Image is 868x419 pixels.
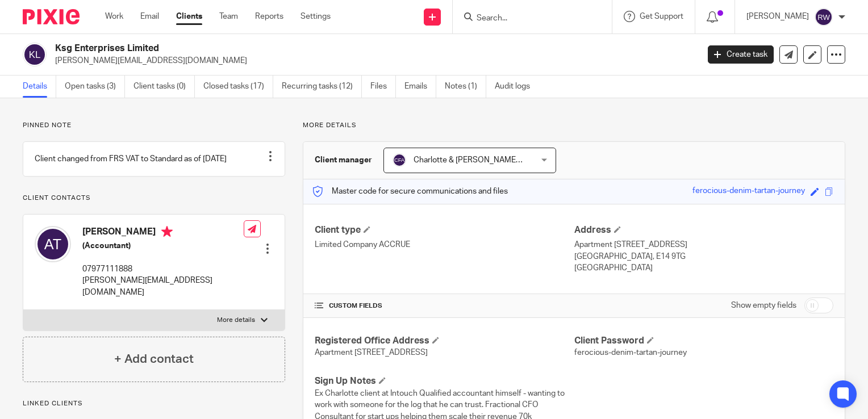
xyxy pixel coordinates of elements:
[393,153,406,167] img: svg%3E
[282,76,362,98] a: Recurring tasks (12)
[414,156,546,164] span: Charlotte & [PERSON_NAME] Accrue
[82,263,244,275] p: 07977111888
[65,76,125,98] a: Open tasks (3)
[445,76,486,98] a: Notes (1)
[219,11,238,22] a: Team
[475,14,578,24] input: Search
[370,76,396,98] a: Files
[315,349,428,357] span: Apartment [STREET_ADDRESS]
[574,262,833,274] p: [GEOGRAPHIC_DATA]
[731,300,796,311] label: Show empty fields
[55,43,564,55] h2: Ksg Enterprises Limited
[140,11,159,22] a: Email
[23,9,80,24] img: Pixie
[23,121,285,130] p: Pinned note
[692,185,805,198] div: ferocious-denim-tartan-journey
[312,186,508,197] p: Master code for secure communications and files
[23,194,285,203] p: Client contacts
[315,224,574,236] h4: Client type
[315,375,574,387] h4: Sign Up Notes
[176,11,202,22] a: Clients
[815,8,833,26] img: svg%3E
[55,55,691,66] p: [PERSON_NAME][EMAIL_ADDRESS][DOMAIN_NAME]
[114,350,194,368] h4: + Add contact
[640,12,683,20] span: Get Support
[574,239,833,250] p: Apartment [STREET_ADDRESS]
[23,399,285,408] p: Linked clients
[23,76,56,98] a: Details
[203,76,273,98] a: Closed tasks (17)
[161,226,173,237] i: Primary
[82,226,244,240] h4: [PERSON_NAME]
[303,121,845,130] p: More details
[315,239,574,250] p: Limited Company ACCRUE
[301,11,331,22] a: Settings
[574,349,687,357] span: ferocious-denim-tartan-journey
[495,76,539,98] a: Audit logs
[574,224,833,236] h4: Address
[23,43,47,66] img: svg%3E
[708,45,774,64] a: Create task
[133,76,195,98] a: Client tasks (0)
[255,11,283,22] a: Reports
[315,335,574,347] h4: Registered Office Address
[217,316,255,325] p: More details
[82,240,244,252] h5: (Accountant)
[404,76,436,98] a: Emails
[746,11,809,22] p: [PERSON_NAME]
[574,251,833,262] p: [GEOGRAPHIC_DATA], E14 9TG
[105,11,123,22] a: Work
[315,154,372,166] h3: Client manager
[315,301,574,311] h4: CUSTOM FIELDS
[574,335,833,347] h4: Client Password
[82,275,244,298] p: [PERSON_NAME][EMAIL_ADDRESS][DOMAIN_NAME]
[35,226,71,262] img: svg%3E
